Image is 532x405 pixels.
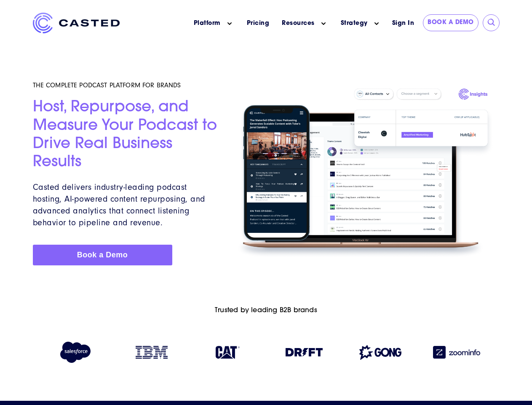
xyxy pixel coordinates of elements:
[56,342,94,363] img: Salesforce logo
[33,99,222,172] h2: Host, Repurpose, and Measure Your Podcast to Drive Real Business Results
[33,13,120,33] img: Casted_Logo_Horizontal_FullColor_PUR_BLUE
[33,307,500,315] h6: Trusted by leading B2B brands
[33,81,222,89] h5: THE COMPLETE PODCAST PLATFORM FOR BRANDS
[359,345,401,360] img: Gong logo
[231,84,499,262] img: Homepage Hero
[33,182,205,227] span: Casted delivers industry-leading podcast hosting, AI-powered content repurposing, and advanced an...
[194,19,221,28] a: Platform
[423,14,479,31] a: Book a Demo
[216,346,240,359] img: Caterpillar logo
[132,13,388,34] nav: Main menu
[282,19,315,28] a: Resources
[487,19,496,27] input: Submit
[77,251,128,259] span: Book a Demo
[388,14,419,32] a: Sign In
[433,346,480,359] img: Zoominfo logo
[33,245,172,265] a: Book a Demo
[247,19,270,28] a: Pricing
[341,19,368,28] a: Strategy
[136,346,168,359] img: IBM logo
[286,348,323,356] img: Drift logo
